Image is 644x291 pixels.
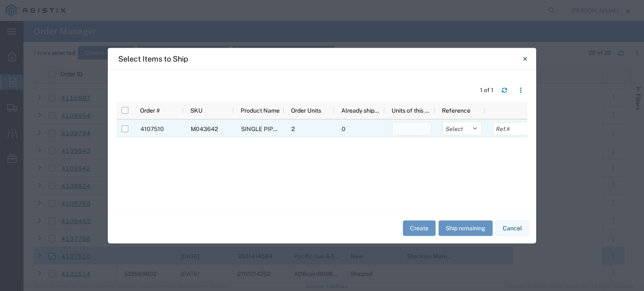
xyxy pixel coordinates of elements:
span: Reference [442,107,470,113]
span: Order # [140,107,160,113]
div: 1 of 1 [480,86,495,95]
button: Refresh table [498,83,511,97]
span: Already shipped [341,107,382,113]
span: Units of this shipment [392,107,432,113]
h4: Select Items to Ship [118,53,188,64]
span: M043642 [191,125,218,132]
span: 2 [291,125,295,132]
button: Close [517,50,533,67]
button: Ship remaining [439,221,493,236]
span: 4107510 [140,125,164,132]
span: SINGLE PIPE ACCTS (AC MONITORING) [241,125,349,132]
button: Cancel [496,221,529,236]
span: Order Units [291,107,321,113]
input: Ref.# [493,122,532,135]
span: SKU [190,107,203,113]
span: 0 [342,125,345,132]
button: Create [403,221,436,236]
span: Product Name [241,107,280,113]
